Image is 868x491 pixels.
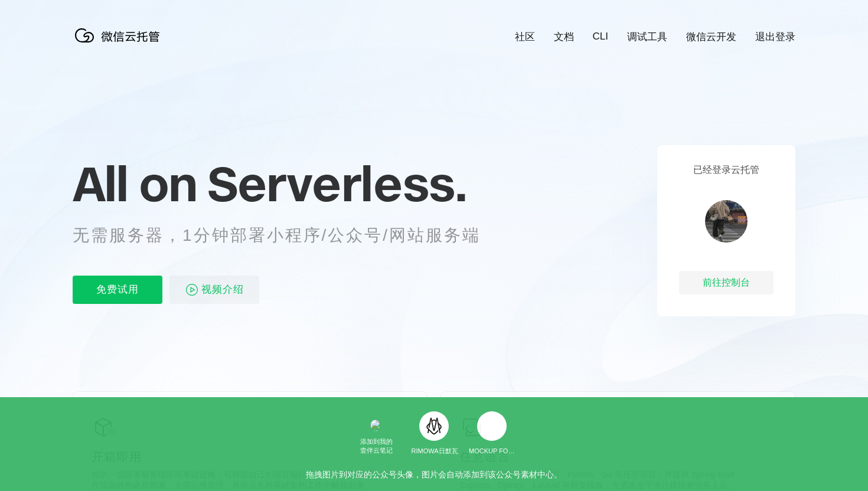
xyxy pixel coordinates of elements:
span: Serverless. [207,154,466,213]
img: video_play.svg [185,283,199,297]
img: 微信云托管 [73,24,167,47]
a: 社区 [515,30,535,44]
p: 免费试用 [73,276,162,304]
span: All on [73,154,196,213]
a: 退出登录 [755,30,795,44]
a: 微信云开发 [686,30,736,44]
p: 已经登录云托管 [693,164,759,176]
a: CLI [593,31,608,42]
a: 文档 [554,30,574,44]
a: 微信云托管 [73,39,167,49]
p: 无需服务器，1分钟部署小程序/公众号/网站服务端 [73,224,502,247]
a: 调试工具 [627,30,667,44]
span: 视频介绍 [201,276,244,304]
div: 前往控制台 [679,271,774,294]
